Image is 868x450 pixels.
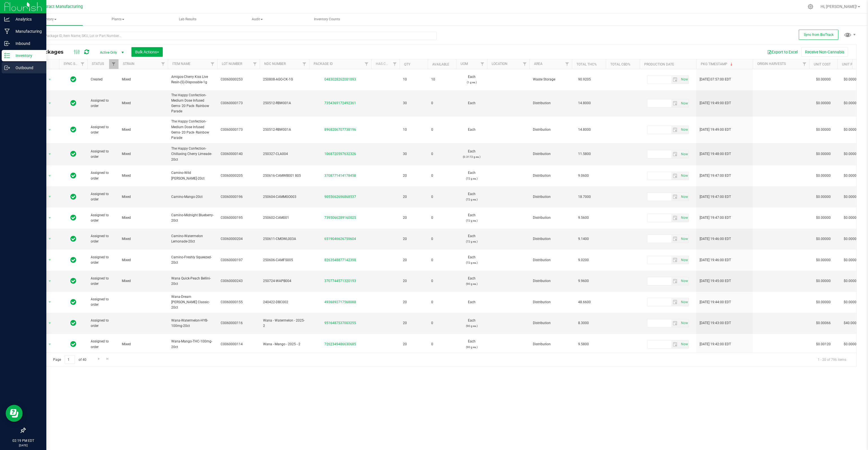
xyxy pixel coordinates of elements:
a: Filter [109,59,118,69]
span: $0.00000 [841,172,861,180]
span: select [671,319,680,327]
span: Assigned to order [91,276,115,287]
td: $0.00000 [809,271,837,292]
span: [DATE] 07:57:00 EDT [700,77,731,82]
a: Lot Number [222,62,242,66]
span: 20 [403,278,424,284]
span: select [46,256,53,264]
span: Inventory [14,14,83,25]
td: $0.00000 [809,250,837,271]
td: $0.00066 [809,313,837,334]
p: (72 g ea.) [459,218,484,223]
span: 10 [403,127,424,132]
span: select [679,298,689,306]
td: $0.00000 [809,207,837,229]
span: The Happy Confection- Medium Dose Infused Gems- 20 Pack- Rainbow Parade [171,93,214,114]
p: (72 g ea.) [459,239,484,244]
span: 0 [431,151,453,157]
span: Distribution [533,151,568,157]
span: Assigned to order [91,318,115,329]
a: Filter [362,59,371,69]
span: $0.00000 [841,214,861,222]
span: select [46,150,53,158]
span: C0060000173 [221,127,256,132]
span: Each [459,276,484,287]
span: select [679,150,689,158]
span: Distribution [533,300,568,305]
button: Export to Excel [763,47,801,57]
span: Set Current date [680,75,689,84]
span: 9.9600 [575,277,592,285]
p: Analytics [10,16,44,23]
span: Each [459,127,484,132]
span: Each [459,74,484,85]
span: Set Current date [680,214,689,222]
span: Inventory Counts [306,17,348,22]
span: [DATE] 19:44:00 EDT [700,300,731,305]
span: Mixed [122,173,164,178]
span: Amigos-Cherry Kiss Live Resin-(S)-Disposable-1g [171,74,214,85]
span: Mixed [122,77,164,82]
span: select [46,277,53,285]
button: Sync from BioTrack [799,30,838,40]
span: Mixed [122,257,164,263]
a: Lab Results [153,14,222,25]
span: Mixed [122,194,164,200]
p: (1 g ea.) [459,80,484,85]
span: Each [459,300,484,305]
span: Distribution [533,173,568,178]
span: 250611-CMOWL003A [263,236,306,242]
p: Outbound [10,64,44,71]
span: Set Current date [680,340,689,348]
span: Each [459,213,484,223]
span: 250327-CLA004 [263,151,306,157]
span: 11.5800 [575,150,594,158]
span: select [679,319,689,327]
a: 3708771414178458 [324,174,356,178]
p: Inventory [10,52,44,59]
span: Camino-Mango-20ct [171,194,214,200]
span: select [679,172,689,180]
span: 20 [403,194,424,200]
span: Waste Storage [533,77,568,82]
a: Filter [208,59,217,69]
p: (72 g ea.) [459,197,484,202]
a: Origin Harvests [757,62,786,66]
a: Plants [83,14,153,25]
span: In Sync [70,99,76,107]
td: $0.00120 [809,334,837,355]
a: Location [492,62,507,66]
a: 9516487537003255 [324,321,356,325]
span: select [679,99,689,107]
a: Total THC% [576,62,597,66]
a: Filter [159,59,168,69]
span: All Packages [29,49,69,55]
span: The Happy Confection-Chillaxing Cherry Limeade-20ct [171,146,214,162]
span: In Sync [70,150,76,158]
span: select [679,256,689,264]
td: $0.00000 [809,292,837,313]
a: Filter [300,59,309,69]
th: Has COA [371,59,400,69]
span: 10 [431,77,453,82]
span: 9.1400 [575,235,592,243]
p: Inbound [10,40,44,47]
span: C0060000140 [221,151,256,157]
span: select [679,277,689,285]
span: Mixed [122,236,164,242]
span: 18.7000 [575,193,594,201]
span: C0060000204 [221,236,256,242]
a: Filter [478,59,487,69]
span: select [671,99,680,107]
a: Unit Cost [814,62,831,66]
a: Go to the last page [104,355,112,363]
span: Assigned to order [91,255,115,265]
span: Each [459,233,484,244]
span: C0060000253 [221,77,256,82]
span: $0.00000 [841,256,861,264]
td: $0.00000 [809,143,837,165]
span: [DATE] 19:46:00 EDT [700,236,731,242]
span: Created [91,77,115,82]
span: C0060000196 [221,194,256,200]
span: Wana-Dream [PERSON_NAME] Classic-20ct [171,294,214,311]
